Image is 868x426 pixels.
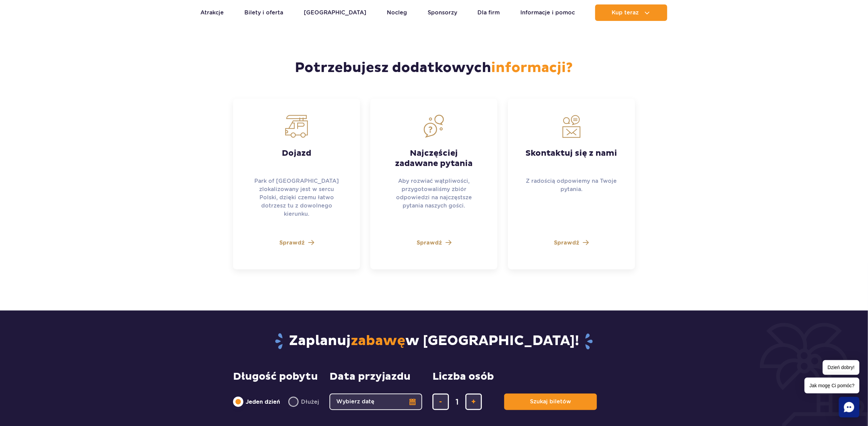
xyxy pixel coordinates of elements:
a: [GEOGRAPHIC_DATA] [304,4,367,21]
a: Sprawdź [417,239,451,247]
span: Sprawdź [554,239,579,247]
span: zabawę [351,332,405,350]
label: Jeden dzień [233,394,280,409]
button: Kup teraz [595,4,667,21]
input: liczba biletów [449,393,465,410]
span: Data przyjazdu [329,371,410,382]
form: Planowanie wizyty w Park of Poland [233,371,635,410]
span: Długość pobytu [233,371,318,382]
label: Dłużej [288,394,319,409]
p: Aby rozwiać wątpliwości, przygotowaliśmy zbiór odpowiedzi na najczęstsze pytania naszych gości. [387,177,480,210]
span: Szukaj biletów [530,399,571,405]
a: Informacje i pomoc [520,4,575,21]
button: Wybierz datę [329,393,422,410]
a: Nocleg [387,4,407,21]
p: Park of [GEOGRAPHIC_DATA] zlokalizowany jest w sercu Polski, dzięki czemu łatwo dotrzesz tu z dow... [250,177,343,218]
span: Jak mogę Ci pomóc? [805,378,859,393]
a: Dla firm [477,4,500,21]
a: Atrakcje [201,4,224,21]
a: Sprawdź [554,239,589,247]
span: Liczba osób [432,371,494,382]
span: Dzień dobry! [823,360,859,375]
a: Bilety i oferta [244,4,283,21]
strong: Dojazd [250,148,343,169]
p: Z radością odpowiemy na Twoje pytania. [525,177,618,193]
strong: Najczęściej zadawane pytania [387,148,480,169]
button: usuń bilet [432,393,449,410]
button: dodaj bilet [465,393,482,410]
a: Sponsorzy [428,4,457,21]
h2: Zaplanuj w [GEOGRAPHIC_DATA]! [233,332,635,350]
span: informacji? [491,59,573,76]
a: Sprawdź [279,239,314,247]
span: Sprawdź [417,239,442,247]
div: Chat [839,397,859,417]
span: Kup teraz [612,10,639,16]
strong: Skontaktuj się z nami [525,148,618,169]
h2: Potrzebujesz dodatkowych [233,59,635,76]
button: Szukaj biletów [504,393,597,410]
span: Sprawdź [279,239,305,247]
